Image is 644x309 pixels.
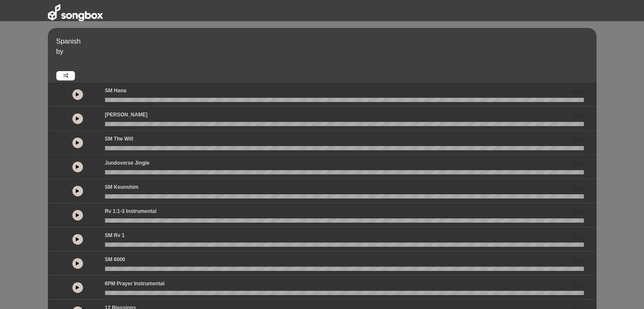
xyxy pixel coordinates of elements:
span: 0.00 [572,88,583,97]
p: SM Keunshim [105,183,138,191]
span: by [56,48,64,55]
span: 0.00 [572,160,583,169]
span: 0.00 [572,281,583,290]
span: 0.00 [572,209,583,218]
p: SM The Will [105,135,133,143]
span: 0.00 [572,185,583,193]
p: [PERSON_NAME] [105,111,148,119]
p: 6PM Prayer Instrumental [105,280,165,287]
p: SM Hana [105,87,127,94]
img: songbox-logo-white.png [48,4,103,21]
p: SM Rv 1 [105,232,125,239]
span: 0.00 [572,136,583,145]
p: SM 6000 [105,256,125,263]
p: Jundoverse Jingle [105,159,149,167]
span: 0.00 [572,233,583,242]
p: Spanish [56,36,594,47]
span: 0.00 [572,112,583,121]
span: 0.00 [572,257,583,266]
p: Rv 1:1-3 Instrumental [105,207,157,215]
